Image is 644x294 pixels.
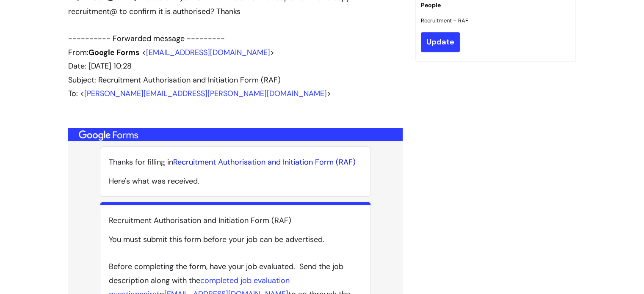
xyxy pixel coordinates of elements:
a: [EMAIL_ADDRESS][DOMAIN_NAME] [146,47,270,58]
strong: Google Forms [88,47,140,58]
h1: Recruitment Authorisation and Initiation Form (RAF) [109,214,362,227]
label: People [421,2,441,9]
span: < > [142,47,274,58]
h1: Thanks for filling in [109,155,362,169]
div: Here's what was received. [100,146,371,197]
a: Recruitment Authorisation and Initiation Form (RAF) [173,157,356,167]
img: Google Forms [78,130,139,141]
a: [PERSON_NAME][EMAIL_ADDRESS][PERSON_NAME][DOMAIN_NAME] [84,88,327,99]
p: Recruitment – RAF [421,16,571,25]
div: ---------- Forwarded message --------- From: Date: [DATE] 10:28 Subject: Recruitment Authorisatio... [68,32,403,100]
input: Update [421,32,460,52]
